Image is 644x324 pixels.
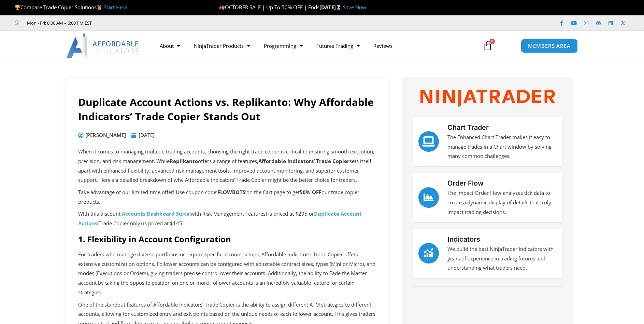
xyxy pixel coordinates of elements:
[258,158,349,164] strong: Affordable Indicators’ Trade Copier
[66,33,140,58] img: LogoAI | Affordable Indicators – NinjaTrader
[153,38,475,54] nav: Menu
[447,244,557,273] p: We build the best NinjaTrader indicators with years of experience in trading futures and understa...
[418,187,439,208] a: Order Flow
[78,209,377,228] p: With this discount, (with Risk Management Features) is priced at $295 or (Trade Copier only) is p...
[528,43,571,49] span: MEMBERS AREA
[187,38,257,54] a: NinjaTrader Products
[78,250,377,297] p: For traders who manage diverse portfolios or require specific account setups, Affordable Indicato...
[78,210,362,227] a: Duplicate Account Actions
[15,5,20,10] img: 🏆
[447,123,489,132] a: Chart Trader
[447,179,484,187] a: Order Flow
[78,95,377,124] h1: Duplicate Account Actions vs. Replikanto: Why Affordable Indicators’ Trade Copier Stands Out
[219,4,319,11] span: OCTOBER SALE | Up To 50% OFF | Ends
[300,189,321,195] strong: 50% OFF
[122,210,189,217] a: Accounts Dashboard Suite
[336,5,341,10] img: ⌛
[310,38,367,54] a: Futures Trading
[418,243,439,264] a: Indicators
[489,39,495,44] span: 0
[219,5,225,10] img: 🍂
[418,131,439,152] a: Chart Trader
[447,133,557,161] p: The Enhanced Chart Trader makes it easy to manage trades in a Chart window by solving many common...
[343,4,366,11] a: Save Now
[170,158,198,164] strong: Replikanto
[420,90,555,107] img: NinjaTrader Wordmark color RGB | Affordable Indicators – NinjaTrader
[78,233,231,245] strong: 1. Flexibility in Account Configuration
[447,235,480,243] a: Indicators
[521,39,578,53] a: MEMBERS AREA
[84,131,126,140] span: [PERSON_NAME]
[104,4,127,11] a: Start Here
[101,19,204,26] iframe: Customer reviews powered by Trustpilot
[447,188,557,217] p: The Impact Order Flow analyzes tick data to create a dynamic display of details that truly impact...
[78,188,377,207] p: Take advantage of our limited-time offer! Use coupon code on the Cart page to get our trade copie...
[78,147,377,185] p: When it comes to managing multiple trading accounts, choosing the right trade copier is critical ...
[367,38,399,54] a: Reviews
[216,189,246,195] b: ‘FLOWBOTS’
[25,19,92,27] span: Mon - Fri: 8:00 AM – 6:00 PM EST
[97,5,102,10] img: 🥇
[15,4,127,11] span: Compare Trade Copier Solutions
[153,38,187,54] a: About
[473,36,503,56] a: 0
[139,132,155,138] time: [DATE]
[319,4,343,11] strong: [DATE]
[257,38,310,54] a: Programming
